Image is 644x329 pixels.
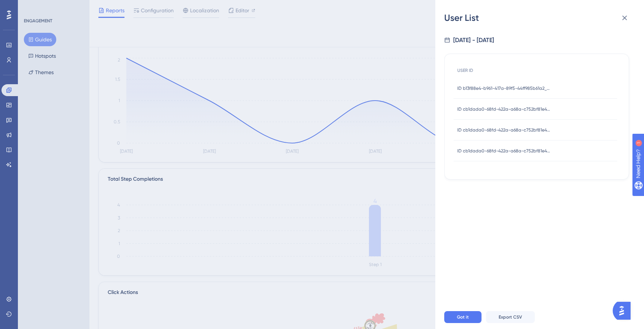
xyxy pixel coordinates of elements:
div: 1 [52,4,54,10]
span: ID cb1dada0-68fd-422a-a68a-c752bf81e447_54383 [457,148,550,154]
div: [DATE] - [DATE] [453,36,494,45]
span: ID b13f88e4-b961-417a-89f5-44ff985b61a2_52233 [457,85,550,91]
button: Export CSV [486,311,535,323]
span: USER ID [457,67,473,73]
button: Got it [444,311,482,323]
span: ID cb1dada0-68fd-422a-a68a-c752bf81e447_54207 [457,127,550,133]
span: Got it [457,314,469,320]
span: Export CSV [499,314,522,320]
iframe: UserGuiding AI Assistant Launcher [613,300,635,322]
div: User List [444,12,635,24]
span: ID cb1dada0-68fd-422a-a68a-c752bf81e447_51258 [457,106,550,112]
span: Need Help? [18,2,47,11]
